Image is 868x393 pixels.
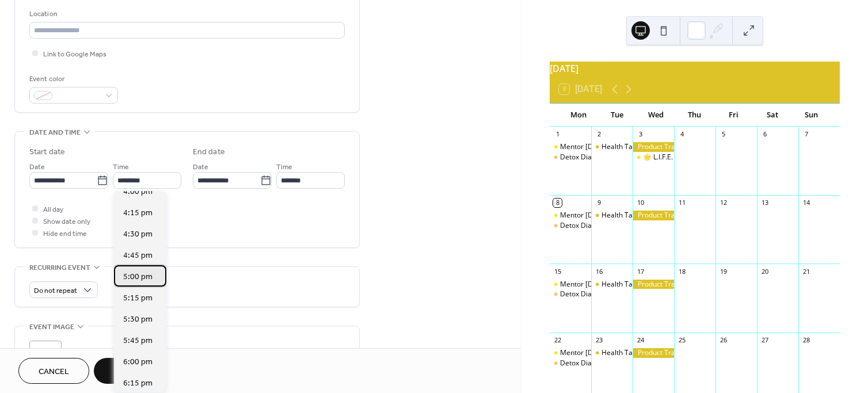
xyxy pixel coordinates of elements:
div: 7 [802,130,810,139]
div: 18 [677,267,686,276]
span: Cancel [39,366,69,378]
div: Detox Diaries With Dr. [PERSON_NAME] and [PERSON_NAME] [560,221,757,231]
div: 4 [677,130,686,139]
div: Product Training - U.S Sales Team Facebook Live [633,211,674,220]
div: Detox Diaries With Dr. Roni and Dodie [550,221,591,231]
span: 6:00 pm [123,356,153,368]
div: 28 [802,336,810,345]
div: 8 [553,199,562,207]
div: 22 [553,336,562,345]
div: Sat [753,104,791,127]
div: 11 [677,199,686,207]
div: Detox Diaries With Dr. Roni and Dodie [550,152,591,162]
div: 25 [677,336,686,345]
div: Product Training - U.S Sales Team Facebook Live [633,142,674,152]
div: 14 [802,199,810,207]
div: Mentor [DATE] Global - Zoom and Live on our Private Facebook Group [560,348,783,358]
div: Health Talk Tuesday with Dr. Ojina [591,280,633,289]
div: 10 [636,199,645,207]
div: Detox Diaries With Dr. [PERSON_NAME] and [PERSON_NAME] [560,289,757,299]
div: Event color [29,73,116,85]
div: 19 [719,267,728,276]
div: Mentor [DATE] Global - Zoom and Live on our Private Facebook Group [560,211,783,220]
span: 5:00 pm [123,270,153,283]
div: Thu [675,104,714,127]
div: 12 [719,199,728,207]
div: Mon [559,104,597,127]
span: Show date only [43,216,90,228]
span: 4:15 pm [123,207,153,219]
div: Sun [792,104,831,127]
div: 6 [760,130,769,139]
div: End date [193,146,225,158]
div: 13 [760,199,769,207]
div: Health Talk Tuesday with Dr. Ojina [591,348,633,358]
div: Detox Diaries With Dr. Roni and Dodie [550,358,591,368]
div: Fri [714,104,753,127]
div: 16 [595,267,603,276]
div: 24 [636,336,645,345]
span: Time [113,161,129,173]
div: 17 [636,267,645,276]
button: Cancel [18,358,89,384]
div: Mentor [DATE] Global - Zoom and Live on our Private Facebook Group [560,280,783,289]
span: Hide end time [43,228,87,240]
div: 🌟 L.I.F.E. Opportunity Exchange 🌟 ⬆️Learn • Inspire • Focus • Engage [643,152,868,162]
div: Health Talk [DATE] with Dr. Ojina [601,280,707,289]
div: Location [29,8,342,20]
div: Product Training - U.S Sales Team Facebook Live [633,280,674,289]
div: [DATE] [550,62,840,75]
span: Event image [29,321,74,333]
span: All day [43,204,63,216]
div: Product Training - U.S Sales Team Facebook Live [633,348,674,358]
div: Health Talk [DATE] with Dr. Ojina [601,348,707,358]
div: Health Talk [DATE] with Dr. Ojina [601,142,707,152]
div: Detox Diaries With Dr. [PERSON_NAME] and [PERSON_NAME] [560,152,757,162]
div: Health Talk Tuesday with Dr. Ojina [591,142,633,152]
span: 4:00 pm [123,185,153,197]
span: 4:45 pm [123,249,153,261]
div: Health Talk Tuesday with Dr. Ojina [591,211,633,220]
div: 5 [719,130,728,139]
span: Date [193,161,208,173]
div: Mentor Monday Global - Zoom and Live on our Private Facebook Group [550,142,591,152]
div: Detox Diaries With Dr. Roni and Dodie [550,289,591,299]
div: 15 [553,267,562,276]
div: 🌟 L.I.F.E. Opportunity Exchange 🌟 ⬆️Learn • Inspire • Focus • Engage [633,152,674,162]
div: Wed [637,104,675,127]
div: Mentor [DATE] Global - Zoom and Live on our Private Facebook Group [560,142,783,152]
div: 9 [595,199,603,207]
div: Health Talk [DATE] with Dr. Ojina [601,211,707,220]
span: Time [276,161,292,173]
div: 21 [802,267,810,276]
span: 4:30 pm [123,228,153,240]
div: 23 [595,336,603,345]
div: Start date [29,146,65,158]
div: Mentor Monday Global - Zoom and Live on our Private Facebook Group [550,348,591,358]
div: 26 [719,336,728,345]
span: Do not repeat [34,284,77,297]
span: 5:15 pm [123,292,153,304]
div: 27 [760,336,769,345]
div: Mentor Monday Global - Zoom and Live on our Private Facebook Group [550,280,591,289]
span: 5:30 pm [123,313,153,325]
span: Link to Google Maps [43,48,106,60]
span: 6:15 pm [123,377,153,389]
span: Date [29,161,45,173]
div: Detox Diaries With Dr. [PERSON_NAME] and [PERSON_NAME] [560,358,757,368]
span: 5:45 pm [123,334,153,346]
div: Tue [597,104,636,127]
div: Mentor Monday Global - Zoom and Live on our Private Facebook Group [550,211,591,220]
div: ; [29,341,62,373]
div: 2 [595,130,603,139]
span: Date and time [29,127,81,139]
div: 20 [760,267,769,276]
span: Recurring event [29,262,90,274]
div: 1 [553,130,562,139]
div: 3 [636,130,645,139]
button: Save [94,358,153,384]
